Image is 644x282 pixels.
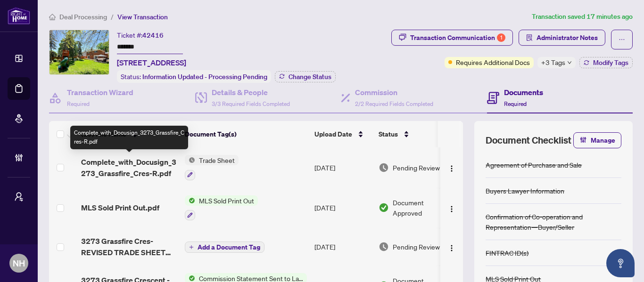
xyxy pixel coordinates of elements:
span: 3273 Grassfire Cres-REVISED TRADE SHEET with Fintrac Fee-[PERSON_NAME] to Review.pdf [81,235,177,258]
span: Pending Review [393,162,440,173]
td: [DATE] [311,188,375,228]
button: Status IconTrade Sheet [185,155,239,180]
h4: Details & People [212,87,290,98]
span: MLS Sold Print Out.pdf [81,202,159,213]
th: Upload Date [311,121,375,147]
button: Modify Tags [579,57,633,68]
button: Logo [444,200,459,215]
span: 2/2 Required Fields Completed [355,100,433,107]
li: / [111,11,114,22]
button: Add a Document Tag [185,242,264,253]
span: Upload Date [314,129,352,139]
button: Manage [573,132,621,148]
div: 1 [497,33,505,42]
div: Status: [117,70,271,83]
span: Pending Review [393,242,440,252]
span: solution [526,34,533,41]
th: Status [375,121,455,147]
span: ellipsis [619,36,625,43]
th: (19) File Name [77,121,181,147]
span: Add a Document Tag [198,244,260,250]
img: IMG-W12184638_1.jpg [50,30,109,74]
span: home [49,14,56,20]
button: Status IconMLS Sold Print Out [185,195,258,221]
span: MLS Sold Print Out [195,195,258,206]
span: Required [67,100,90,107]
span: Change Status [289,73,331,80]
div: Agreement of Purchase and Sale [486,160,582,170]
span: Trade Sheet [195,155,239,165]
span: 3/3 Required Fields Completed [212,100,290,107]
img: Logo [448,165,455,172]
img: Document Status [379,162,389,173]
div: Buyers Lawyer Information [486,185,564,196]
div: Confirmation of Co-operation and Representation—Buyer/Seller [486,211,621,232]
button: Transaction Communication1 [391,30,513,46]
img: Document Status [379,242,389,252]
article: Transaction saved 17 minutes ago [532,11,633,22]
td: [DATE] [311,228,375,266]
span: Document Approved [393,197,451,218]
span: +3 Tags [541,57,565,68]
span: user-switch [14,192,24,201]
span: View Transaction [117,13,168,21]
span: plus [189,245,194,250]
span: Administrator Notes [537,30,598,45]
span: Information Updated - Processing Pending [142,73,267,81]
img: logo [8,7,30,24]
h4: Commission [355,87,433,98]
div: Complete_with_Docusign_3273_Grassfire_Cres-R.pdf [70,126,188,149]
span: Required [504,100,527,107]
td: [DATE] [311,147,375,188]
img: Status Icon [185,155,195,165]
button: Administrator Notes [519,30,605,46]
button: Logo [444,160,459,175]
span: 42416 [142,31,164,40]
button: Change Status [275,71,336,82]
span: Document Checklist [486,134,571,147]
span: Manage [591,133,615,148]
img: Status Icon [185,195,195,206]
span: Requires Additional Docs [456,57,530,67]
span: Complete_with_Docusign_3273_Grassfire_Cres-R.pdf [81,156,177,179]
span: Modify Tags [593,59,628,66]
img: Logo [448,205,455,213]
div: Ticket #: [117,30,164,40]
span: NH [13,257,25,270]
img: Document Status [379,202,389,213]
button: Logo [444,239,459,254]
span: Status [379,129,398,139]
th: Document Tag(s) [181,121,311,147]
h4: Transaction Wizard [67,87,133,98]
div: Transaction Communication [410,30,505,45]
img: Logo [448,244,455,252]
span: Deal Processing [59,13,107,21]
button: Open asap [606,249,635,277]
button: Add a Document Tag [185,241,264,253]
span: [STREET_ADDRESS] [117,57,186,68]
div: FINTRAC ID(s) [486,248,528,258]
h4: Documents [504,87,543,98]
span: down [567,60,572,65]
